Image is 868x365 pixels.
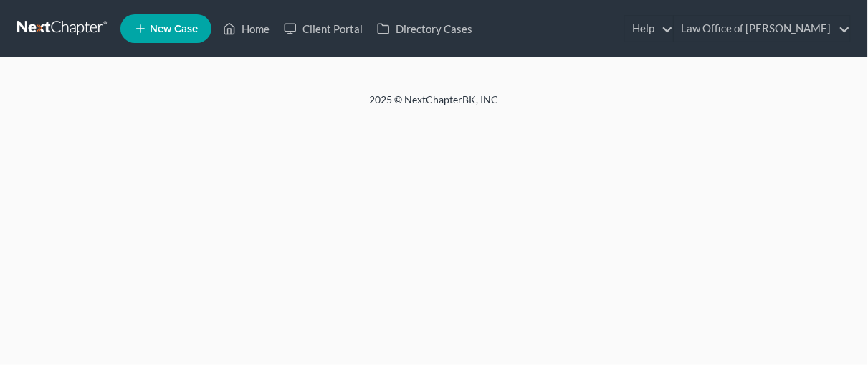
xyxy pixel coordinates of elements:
[120,14,211,43] new-legal-case-button: New Case
[625,16,673,42] a: Help
[674,16,850,42] a: Law Office of [PERSON_NAME]
[26,93,843,118] div: 2025 © NextChapterBK, INC
[277,16,370,42] a: Client Portal
[370,16,480,42] a: Directory Cases
[216,16,277,42] a: Home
